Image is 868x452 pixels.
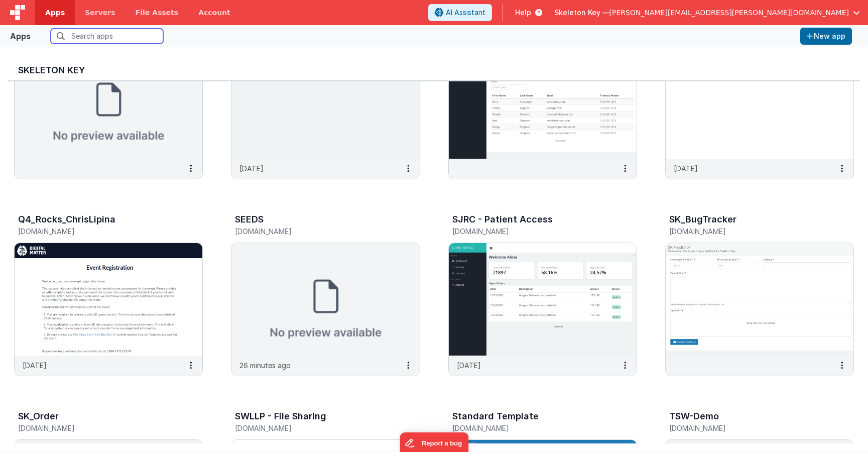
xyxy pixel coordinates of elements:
h5: [DOMAIN_NAME] [235,228,395,235]
button: AI Assistant [428,4,492,21]
h3: Q4_Rocks_ChrisLipina [18,214,115,224]
h3: SWLLP - File Sharing [235,411,326,421]
h3: Skeleton Key [18,65,850,75]
h3: SK_BugTracker [669,214,736,224]
h3: Standard Template [452,411,539,421]
h5: [DOMAIN_NAME] [452,424,612,432]
span: Apps [45,8,65,18]
h5: [DOMAIN_NAME] [235,424,395,432]
span: [PERSON_NAME][EMAIL_ADDRESS][PERSON_NAME][DOMAIN_NAME] [609,8,849,18]
h3: SEEDS [235,214,264,224]
h5: [DOMAIN_NAME] [669,424,829,432]
span: Servers [85,8,115,18]
button: Skeleton Key — [PERSON_NAME][EMAIL_ADDRESS][PERSON_NAME][DOMAIN_NAME] [554,8,860,18]
span: Help [515,8,531,18]
span: File Assets [136,8,179,18]
div: Apps [10,30,31,42]
h3: TSW-Demo [669,411,719,421]
p: 26 minutes ago [239,360,291,371]
p: [DATE] [457,360,481,371]
h5: [DOMAIN_NAME] [18,228,178,235]
h5: [DOMAIN_NAME] [669,228,829,235]
button: New app [800,28,852,45]
h3: SK_Order [18,411,59,421]
h3: SJRC - Patient Access [452,214,553,224]
span: Skeleton Key — [554,8,609,18]
h5: [DOMAIN_NAME] [452,228,612,235]
h5: [DOMAIN_NAME] [18,424,178,432]
p: [DATE] [239,163,264,174]
p: [DATE] [23,360,47,371]
p: [DATE] [674,163,698,174]
span: AI Assistant [446,8,485,18]
input: Search apps [51,29,163,44]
